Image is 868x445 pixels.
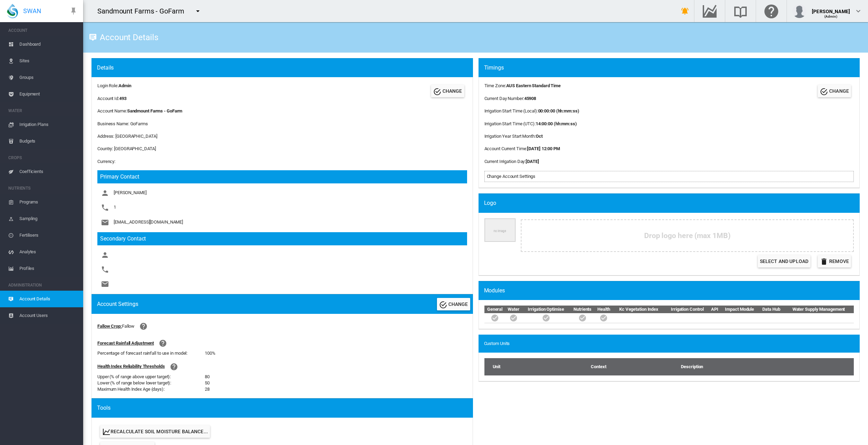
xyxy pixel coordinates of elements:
img: Company Logo [484,218,516,242]
div: Forecast Rainfall Adjustment [97,340,154,346]
div: 100% [205,350,216,356]
div: Percentage of forecast rainfall to use in model: [97,350,205,356]
md-icon: icon-email [101,280,109,288]
th: Impact Module [720,306,759,313]
th: General [484,306,506,313]
button: icon-help-circle [156,336,170,350]
div: Business Name: GoFarms [97,121,467,127]
md-icon: icon-pin [69,7,78,15]
div: Account Name: [97,108,467,114]
th: Health [595,306,613,313]
span: Irrigation Year Start Month [484,134,535,139]
img: SWAN-Landscape-Logo-Colour-drop.png [7,4,18,18]
span: Current Day Number [484,96,523,101]
span: Custom Units [484,340,510,347]
button: icon-delete Remove [818,255,851,267]
button: icon-help-circle [167,360,181,374]
span: WATER [8,105,78,116]
th: Description [681,358,854,375]
md-icon: icon-delete [820,257,828,266]
md-icon: icon-chevron-down [854,7,862,15]
span: Programs [19,194,78,210]
span: Dashboard [19,36,78,53]
md-icon: icon-menu-down [194,7,202,15]
md-icon: icon-checkbox-marked-circle [578,314,587,322]
b: Sandmount Farms - GoFarm [127,108,183,113]
h3: Primary Contact [97,170,467,183]
div: Change Account Settings [487,173,852,180]
md-icon: icon-email [101,218,109,227]
th: Water [506,306,522,313]
md-icon: icon-chart-line [102,428,111,436]
b: [DATE] [526,159,539,164]
span: ADMINISTRATION [8,280,78,291]
b: Oct [536,134,543,139]
span: CHANGE [829,88,849,94]
b: 14:00:00 (hh:mm:ss) [536,121,577,126]
span: [EMAIL_ADDRESS][DOMAIN_NAME] [114,219,183,225]
md-icon: icon-help-circle [159,339,167,347]
span: Coefficients [19,163,78,180]
span: CROPS [8,152,78,163]
button: Change Account Timings [818,85,851,97]
label: Select and Upload [758,255,810,267]
div: Country: [GEOGRAPHIC_DATA] [97,146,467,152]
span: Groups [19,69,78,86]
div: Fallow [122,323,134,329]
button: icon-help-circle [137,319,150,333]
md-icon: icon-help-circle [139,322,148,330]
div: Sandmount Farms - GoFarm [97,6,191,16]
span: Current Irrigation Day [484,159,525,164]
b: Admin [119,83,131,88]
th: Context [590,358,681,375]
div: Logo [484,199,860,207]
span: Analytes [19,244,78,260]
div: Details [97,64,473,72]
span: Equipment [19,86,78,102]
div: Account Id: [97,96,131,102]
div: Drop logo here (max 1MB) [521,219,854,252]
div: Lower (% of range below lower target): [97,380,205,386]
div: Health Index Reliability Thresholds [97,363,165,370]
span: Fertilisers [19,227,78,244]
h3: Secondary Contact [97,232,467,245]
span: Remove [829,258,849,264]
md-icon: Go to the Data Hub [701,7,718,15]
th: Data Hub [759,306,783,313]
md-icon: icon-phone [101,265,109,274]
md-icon: icon-account [101,189,109,197]
div: : [484,158,579,165]
span: Sampling [19,210,78,227]
span: [PERSON_NAME] [114,190,147,196]
md-icon: icon-checkbox-marked-circle [542,314,550,322]
b: 493 [119,96,126,101]
div: Modules [484,287,860,294]
md-icon: icon-check-circle [439,301,447,309]
span: Profiles [19,260,78,277]
span: CHANGE [448,301,468,307]
div: : [484,83,579,89]
button: Recalculate Soil Moisture Balance [100,425,210,438]
div: Timings [484,64,860,72]
th: Water Supply Management [783,306,854,313]
md-icon: Search the knowledge base [732,7,749,15]
div: Login Role: [97,83,131,89]
div: Tools [97,404,473,412]
div: 50 [205,380,210,386]
span: Budgets [19,133,78,149]
img: profile.jpg [792,4,806,18]
th: Unit [484,358,591,375]
div: Address: [GEOGRAPHIC_DATA] [97,133,467,139]
span: 1 [114,205,116,210]
div: : [484,133,579,139]
b: 00:00:00 (hh:mm:ss) [538,108,579,113]
md-icon: icon-checkbox-marked-circle [509,314,518,322]
b: 45908 [524,96,536,101]
div: : [484,146,579,152]
span: Account Details [19,291,78,307]
div: 80 [205,374,210,380]
b: [DATE] 12:00 PM [527,146,560,151]
th: Irrigation Control [665,306,710,313]
button: Change Account Settings [437,298,470,310]
div: [PERSON_NAME] [812,5,850,12]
